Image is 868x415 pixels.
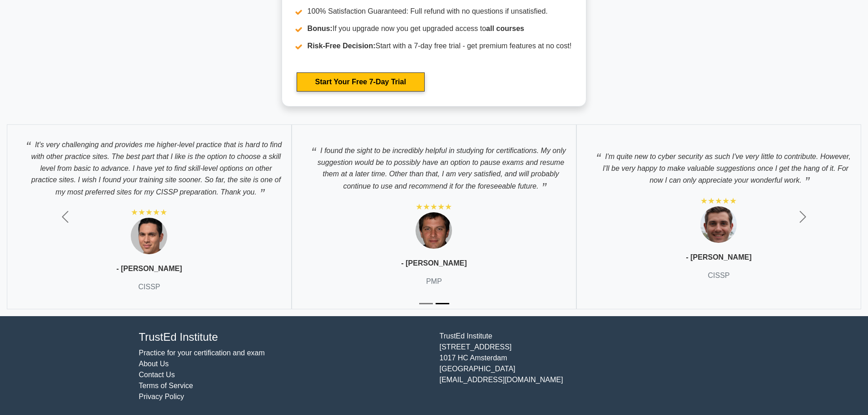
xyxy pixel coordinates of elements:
[419,298,433,309] button: Slide 1
[139,382,193,389] a: Terms of Service
[401,258,467,269] p: - [PERSON_NAME]
[301,140,567,192] p: I found the sight to be incredibly helpful in studying for certifications. My only suggestion wou...
[700,195,737,206] div: ★★★★★
[138,282,160,292] p: CISSP
[139,349,265,357] a: Practice for your certification and exam
[16,134,282,198] p: It's very challenging and provides me higher-level practice that is hard to find with other pract...
[436,298,449,309] button: Slide 2
[131,207,167,218] div: ★★★★★
[131,218,167,254] img: Testimonial 1
[586,146,852,186] p: I'm quite new to cyber security as such I've very little to contribute. However, I'll be very hap...
[700,206,737,243] img: Testimonial 3
[139,393,185,400] a: Privacy Policy
[139,331,429,344] h4: TrustEd Institute
[426,276,442,287] p: PMP
[708,270,729,281] p: CISSP
[139,360,169,368] a: About Us
[434,331,735,402] div: TrustEd Institute [STREET_ADDRESS] 1017 HC Amsterdam [GEOGRAPHIC_DATA] [EMAIL_ADDRESS][DOMAIN_NAME]
[297,72,425,92] a: Start Your Free 7-Day Trial
[116,263,182,274] p: - [PERSON_NAME]
[416,201,452,212] div: ★★★★★
[416,212,452,249] img: Testimonial 2
[686,252,751,263] p: - [PERSON_NAME]
[139,371,175,379] a: Contact Us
